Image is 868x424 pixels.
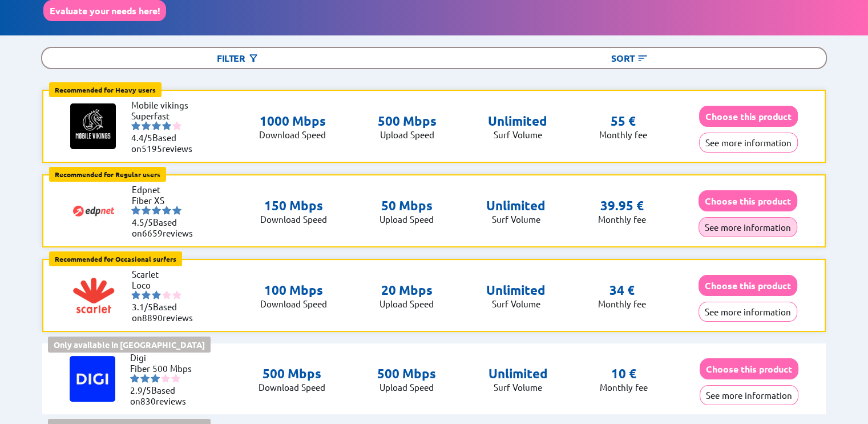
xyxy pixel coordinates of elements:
li: Edpnet [131,184,200,195]
img: starnr2 [142,121,151,130]
img: starnr2 [142,206,151,215]
img: starnr5 [171,374,180,383]
p: Monthly fee [598,298,646,309]
button: See more information [699,217,797,237]
img: starnr3 [152,290,161,299]
a: See more information [700,390,798,401]
a: Choose this product [699,111,798,122]
span: 2.9/5 [130,385,151,395]
li: Based on reviews [131,301,200,323]
img: Logo of Edpnet [71,188,116,234]
img: starnr4 [162,290,171,299]
button: Choose this product [700,358,798,379]
li: Scarlet [131,269,200,279]
p: 500 Mbps [259,366,325,382]
p: Surf Volume [488,129,547,140]
p: Surf Volume [488,382,548,393]
p: Download Speed [259,382,325,393]
li: Mobile vikings [131,99,200,110]
p: 20 Mbps [380,282,434,298]
img: starnr1 [131,121,140,130]
img: starnr1 [130,374,139,383]
p: Unlimited [486,198,546,214]
img: starnr4 [162,206,171,215]
b: Recommended for Occasional surfers [55,254,176,263]
p: Unlimited [486,282,546,298]
p: Upload Speed [378,129,437,140]
li: Based on reviews [131,217,200,238]
b: Only available in [GEOGRAPHIC_DATA] [54,339,205,350]
p: 55 € [611,113,636,129]
p: Monthly fee [598,214,646,225]
img: Button open the sorting menu [637,53,648,64]
img: starnr1 [131,206,140,215]
img: starnr3 [152,121,161,130]
img: starnr4 [161,374,170,383]
p: 39.95 € [600,198,644,214]
b: Recommended for Heavy users [55,85,156,94]
p: 34 € [609,282,635,298]
b: Recommended for Regular users [55,170,160,179]
img: starnr2 [140,374,150,383]
li: Fiber 500 Mbps [130,363,199,374]
button: Choose this product [699,275,797,296]
button: See more information [699,133,798,153]
p: 50 Mbps [380,198,434,214]
button: See more information [700,385,798,405]
img: starnr5 [172,290,181,299]
a: Choose this product [699,280,797,291]
img: Logo of Digi [70,356,115,402]
p: Download Speed [260,214,327,225]
span: 8890 [142,312,162,323]
p: 100 Mbps [260,282,327,298]
span: 3.1/5 [131,301,152,312]
img: starnr1 [131,290,140,299]
p: 1000 Mbps [259,113,326,129]
img: starnr3 [151,374,160,383]
p: Unlimited [488,113,547,129]
div: Sort [434,48,826,68]
li: Superfast [131,110,200,121]
li: Fiber XS [131,195,200,206]
p: Upload Speed [380,214,434,225]
li: Based on reviews [131,132,200,154]
p: 10 € [611,366,636,382]
span: 5195 [142,143,162,154]
img: Logo of Scarlet [71,273,116,318]
p: 500 Mbps [377,366,436,382]
a: See more information [699,137,798,148]
p: Download Speed [259,129,326,140]
p: 150 Mbps [260,198,327,214]
span: 4.5/5 [131,217,152,227]
span: 830 [140,395,156,406]
li: Loco [131,279,200,290]
p: Monthly fee [600,382,648,393]
a: See more information [699,306,797,317]
li: Based on reviews [130,385,199,406]
img: starnr5 [172,206,181,215]
li: Digi [130,352,199,363]
img: starnr2 [142,290,151,299]
p: Surf Volume [486,214,546,225]
span: 4.4/5 [131,132,152,143]
button: Choose this product [699,190,797,211]
p: Monthly fee [599,129,647,140]
img: starnr5 [172,121,181,130]
a: See more information [699,222,797,233]
img: starnr3 [152,206,161,215]
p: Surf Volume [486,298,546,309]
button: Choose this product [699,106,798,127]
div: Filter [42,48,434,68]
p: Unlimited [488,366,548,382]
span: 6659 [142,227,162,238]
img: starnr4 [162,121,171,130]
img: Logo of Mobile vikings [70,103,116,149]
button: See more information [699,302,797,322]
a: Choose this product [700,363,798,374]
p: Upload Speed [377,382,436,393]
a: Choose this product [699,195,797,206]
p: Download Speed [260,298,327,309]
img: Button open the filtering menu [248,53,259,64]
p: Upload Speed [380,298,434,309]
p: 500 Mbps [378,113,437,129]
